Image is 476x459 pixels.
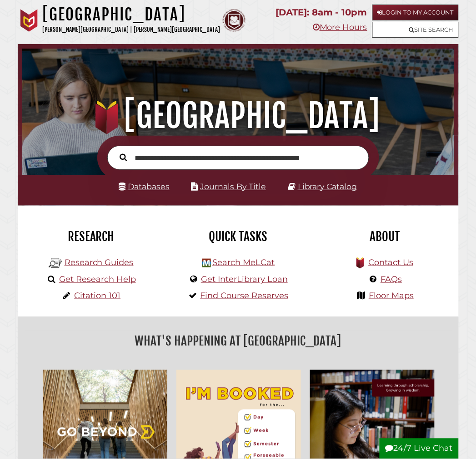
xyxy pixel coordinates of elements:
[29,96,447,136] h1: [GEOGRAPHIC_DATA]
[200,291,289,301] a: Find Course Reserves
[25,229,158,244] h2: Research
[43,5,220,25] h1: [GEOGRAPHIC_DATA]
[120,153,127,162] i: Search
[318,229,451,244] h2: About
[313,22,367,32] a: More Hours
[115,151,132,163] button: Search
[49,257,62,270] img: Hekman Library Logo
[119,182,170,191] a: Databases
[74,291,120,301] a: Citation 101
[171,229,305,244] h2: Quick Tasks
[372,5,459,20] a: Login to My Account
[212,257,275,267] a: Search MeLCat
[223,9,246,32] img: Calvin Theological Seminary
[25,331,452,352] h2: What's Happening at [GEOGRAPHIC_DATA]
[276,5,367,20] p: [DATE]: 8am - 10pm
[372,22,459,38] a: Site Search
[65,257,134,267] a: Research Guides
[381,274,402,284] a: FAQs
[18,9,40,32] img: Calvin University
[369,291,414,301] a: Floor Maps
[43,25,220,35] p: [PERSON_NAME][GEOGRAPHIC_DATA] | [PERSON_NAME][GEOGRAPHIC_DATA]
[59,274,136,284] a: Get Research Help
[201,274,288,284] a: Get InterLibrary Loan
[202,259,211,267] img: Hekman Library Logo
[200,182,266,191] a: Journals By Title
[298,182,357,191] a: Library Catalog
[369,257,414,267] a: Contact Us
